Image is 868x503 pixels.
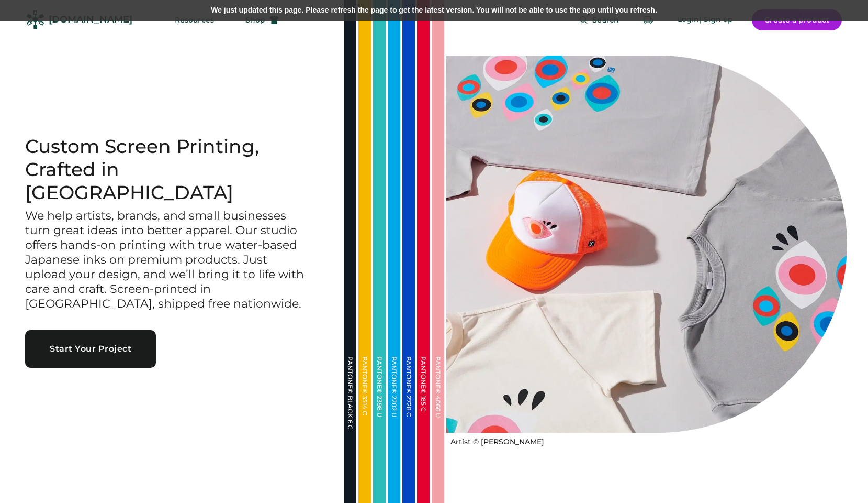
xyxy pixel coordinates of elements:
button: Start Your Project [25,330,156,368]
h1: Custom Screen Printing, Crafted in [GEOGRAPHIC_DATA] [25,135,319,204]
h3: We help artists, brands, and small businesses turn great ideas into better apparel. Our studio of... [25,209,308,311]
span: Shop [245,16,265,24]
div: PANTONE® 2398 U [376,356,382,461]
div: PANTONE® 2728 C [405,356,412,461]
div: PANTONE® 3514 C [362,356,368,461]
iframe: Front Chat [818,456,863,501]
div: PANTONE® BLACK 6 C [347,356,353,461]
div: PANTONE® 4066 U [435,356,441,461]
div: PANTONE® 2202 U [391,356,397,461]
div: Artist © [PERSON_NAME] [450,437,544,447]
div: PANTONE® 185 C [420,356,426,461]
span: Search [592,16,619,24]
a: Artist © [PERSON_NAME] [446,433,544,447]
